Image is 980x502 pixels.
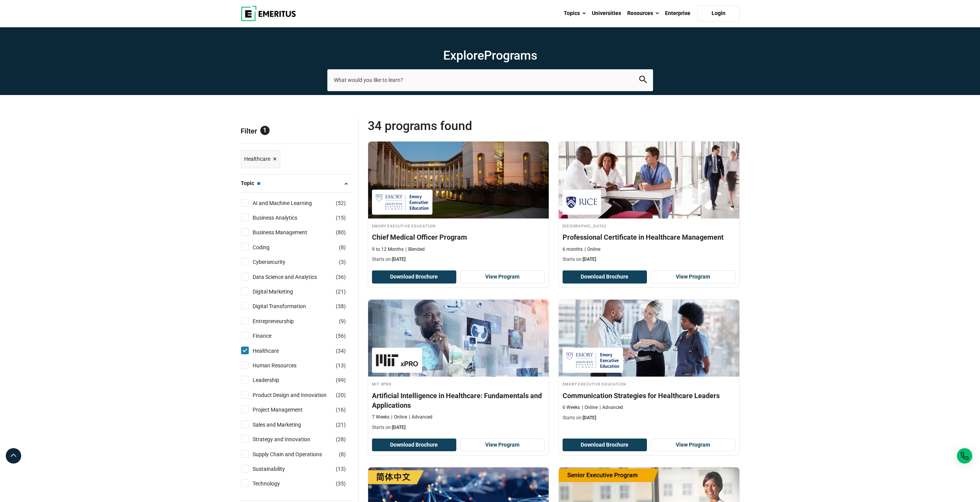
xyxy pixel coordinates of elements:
[372,222,545,229] h4: Emory Executive Education
[327,69,653,91] input: search-page
[391,414,407,420] p: Online
[339,258,346,266] span: ( )
[392,425,405,430] span: [DATE]
[336,273,346,281] span: ( )
[253,391,342,399] a: Product Design and Innovation
[559,142,739,267] a: Business Management Course by Rice University - December 11, 2025 Rice University [GEOGRAPHIC_DAT...
[336,405,346,414] span: ( )
[253,420,317,429] a: Sales and Marketing
[583,257,596,262] span: [DATE]
[651,439,735,452] a: View Program
[338,466,344,472] span: 13
[484,48,537,63] span: Programs
[341,259,344,265] span: 3
[253,199,327,207] a: AI and Machine Learning
[372,380,545,387] h4: MIT xPRO
[253,332,287,340] a: Finance
[338,215,344,221] span: 15
[372,424,545,431] p: Starts on:
[372,232,545,242] h4: Chief Medical Officer Program
[341,318,344,324] span: 9
[600,404,623,411] p: Advanced
[341,244,344,250] span: 8
[583,415,596,420] span: [DATE]
[339,317,346,325] span: ( )
[338,348,344,354] span: 34
[336,435,346,444] span: ( )
[241,118,352,143] p: Filter
[368,300,549,377] img: Artificial Intelligence in Healthcare: Fundamentals and Applications | Online AI and Machine Lear...
[336,391,346,399] span: ( )
[339,243,346,252] span: ( )
[368,142,549,218] img: Chief Medical Officer Program | Online Healthcare Course
[368,300,549,435] a: AI and Machine Learning Course by MIT xPRO - December 11, 2025 MIT xPRO MIT xPRO Artificial Intel...
[460,439,545,452] a: View Program
[563,256,735,263] p: Starts on:
[566,193,597,211] img: Rice University
[372,246,404,253] p: 9 to 12 Months
[338,407,344,413] span: 16
[368,118,554,133] span: 34 Programs found
[372,256,545,263] p: Starts on:
[563,232,735,242] h4: Professional Certificate in Healthcare Management
[253,213,313,222] a: Business Analytics
[253,273,332,281] a: Data Science and Analytics
[376,193,429,211] img: Emory Executive Education
[372,414,389,420] p: 7 Weeks
[563,439,647,452] button: Download Brochure
[409,414,432,420] p: Advanced
[336,199,346,207] span: ( )
[563,222,735,229] h4: [GEOGRAPHIC_DATA]
[338,274,344,280] span: 36
[338,200,344,206] span: 52
[253,258,301,266] a: Cybersecurity
[273,153,277,165] span: ×
[392,257,405,262] span: [DATE]
[336,287,346,296] span: ( )
[559,142,739,218] img: Professional Certificate in Healthcare Management | Online Business Management Course
[253,465,300,473] a: Sustainability
[336,228,346,237] span: ( )
[241,150,280,168] a: Healthcare ×
[327,48,653,63] h1: Explore
[253,435,326,444] a: Strategy and Innovation
[339,450,346,459] span: ( )
[338,289,344,295] span: 21
[253,302,322,310] a: Digital Transformation
[639,78,647,85] a: search
[338,333,344,339] span: 56
[338,362,344,369] span: 13
[372,391,545,410] h4: Artificial Intelligence in Healthcare: Fundamentals and Applications
[338,422,344,428] span: 21
[338,377,344,383] span: 99
[368,142,549,267] a: Healthcare Course by Emory Executive Education - December 8, 2025 Emory Executive Education Emory...
[336,479,346,488] span: ( )
[697,5,740,22] a: Login
[336,420,346,429] span: ( )
[336,376,346,384] span: ( )
[336,302,346,310] span: ( )
[328,127,352,137] a: Reset all
[260,126,270,135] span: 1
[241,178,352,189] button: Topic
[563,270,647,284] button: Download Brochure
[253,317,309,325] a: Entrepreneurship
[559,300,739,377] img: Communication Strategies for Healthcare Leaders | Online Healthcare Course
[405,246,425,253] p: Blended
[336,361,346,370] span: ( )
[585,246,600,253] p: Online
[253,361,312,370] a: Human Resources
[244,155,270,163] span: Healthcare
[336,465,346,473] span: ( )
[338,392,344,398] span: 20
[341,451,344,457] span: 8
[338,436,344,442] span: 28
[336,347,346,355] span: ( )
[372,270,457,284] button: Download Brochure
[336,213,346,222] span: ( )
[566,352,619,369] img: Emory Executive Education
[253,243,285,252] a: Coding
[253,376,295,384] a: Leadership
[241,179,260,187] span: Topic
[253,228,323,237] a: Business Management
